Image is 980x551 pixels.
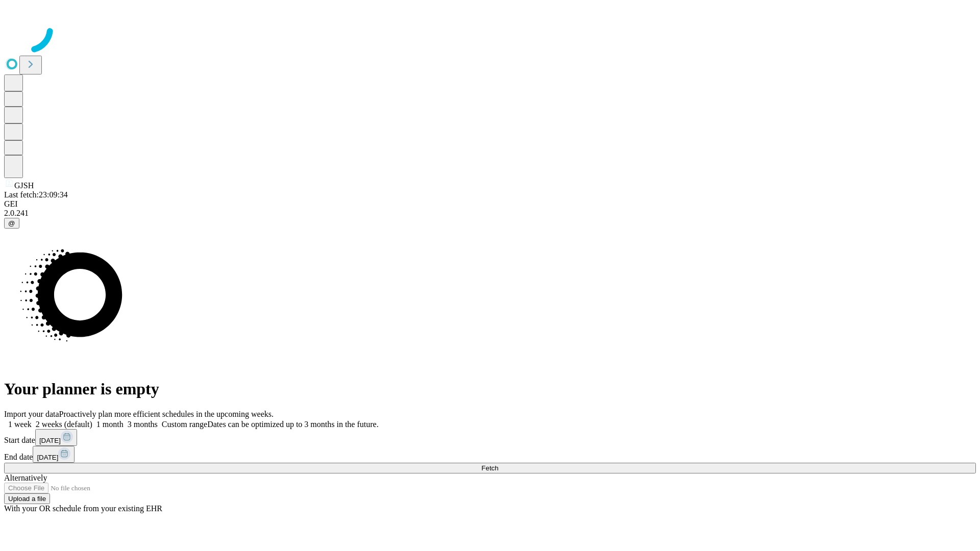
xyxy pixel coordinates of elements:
[4,473,47,482] span: Alternatively
[4,218,19,229] button: @
[4,410,59,418] span: Import your data
[4,190,68,199] span: Last fetch: 23:09:34
[4,199,976,209] div: GEI
[4,209,976,218] div: 2.0.241
[162,420,207,429] span: Custom range
[59,410,274,418] span: Proactively plan more efficient schedules in the upcoming weeks.
[35,429,77,446] button: [DATE]
[39,437,61,444] span: [DATE]
[8,219,15,227] span: @
[4,493,50,504] button: Upload a file
[8,420,32,429] span: 1 week
[4,380,976,398] h1: Your planner is empty
[481,464,498,472] span: Fetch
[207,420,378,429] span: Dates can be optimized up to 3 months in the future.
[96,420,124,429] span: 1 month
[128,420,158,429] span: 3 months
[14,181,34,190] span: GJSH
[4,504,162,513] span: With your OR schedule from your existing EHR
[33,446,75,463] button: [DATE]
[36,420,92,429] span: 2 weeks (default)
[37,454,58,461] span: [DATE]
[4,429,976,446] div: Start date
[4,446,976,463] div: End date
[4,463,976,473] button: Fetch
